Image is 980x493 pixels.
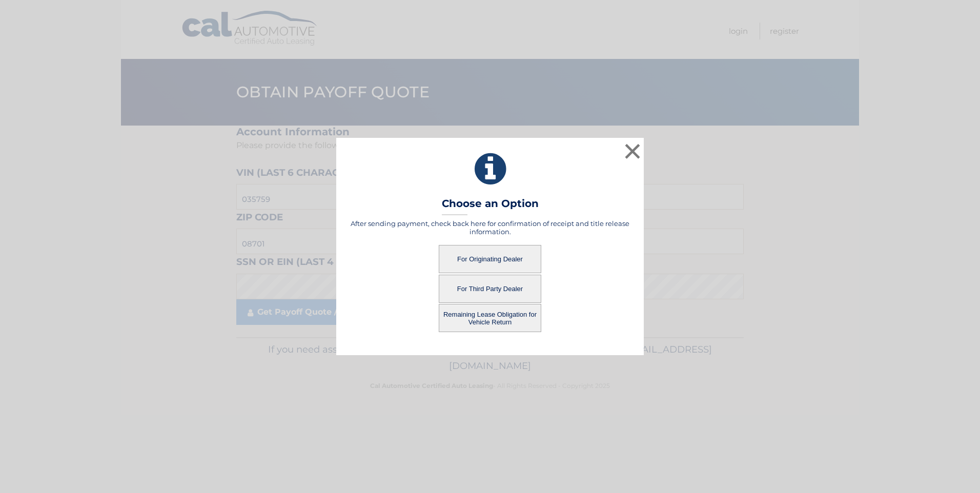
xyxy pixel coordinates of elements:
[439,275,541,303] button: For Third Party Dealer
[349,219,631,236] h5: After sending payment, check back here for confirmation of receipt and title release information.
[442,197,539,215] h3: Choose an Option
[439,245,541,273] button: For Originating Dealer
[439,304,541,332] button: Remaining Lease Obligation for Vehicle Return
[622,141,643,161] button: ×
